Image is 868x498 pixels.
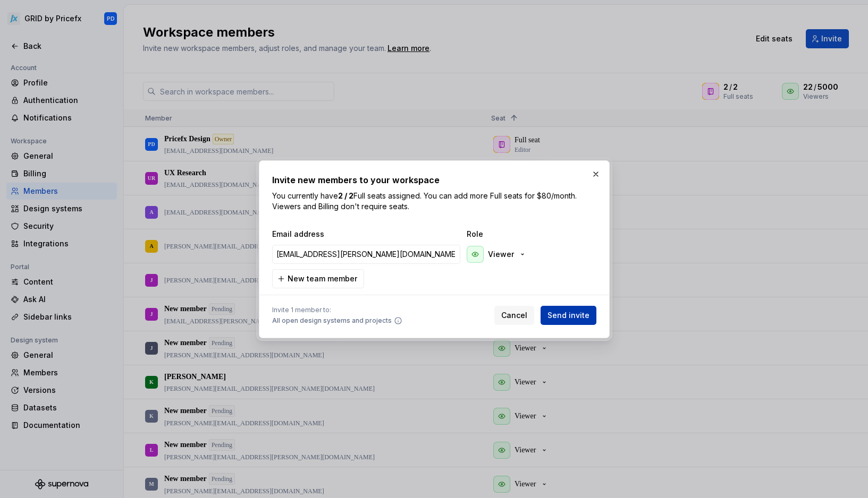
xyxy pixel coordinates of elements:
[494,306,534,325] button: Cancel
[272,229,462,239] span: Email address
[338,191,353,200] b: 2 / 2
[467,229,573,239] span: Role
[465,244,531,265] button: Viewer
[272,174,596,186] h2: Invite new members to your workspace
[288,273,357,284] span: New team member
[272,269,364,288] button: New team member
[272,306,402,314] span: Invite 1 member to:
[501,310,527,321] span: Cancel
[488,249,514,260] p: Viewer
[541,306,596,325] button: Send invite
[272,316,392,325] span: All open design systems and projects
[547,310,589,321] span: Send invite
[272,191,596,212] p: You currently have Full seats assigned. You can add more Full seats for $80/month. Viewers and Bi...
